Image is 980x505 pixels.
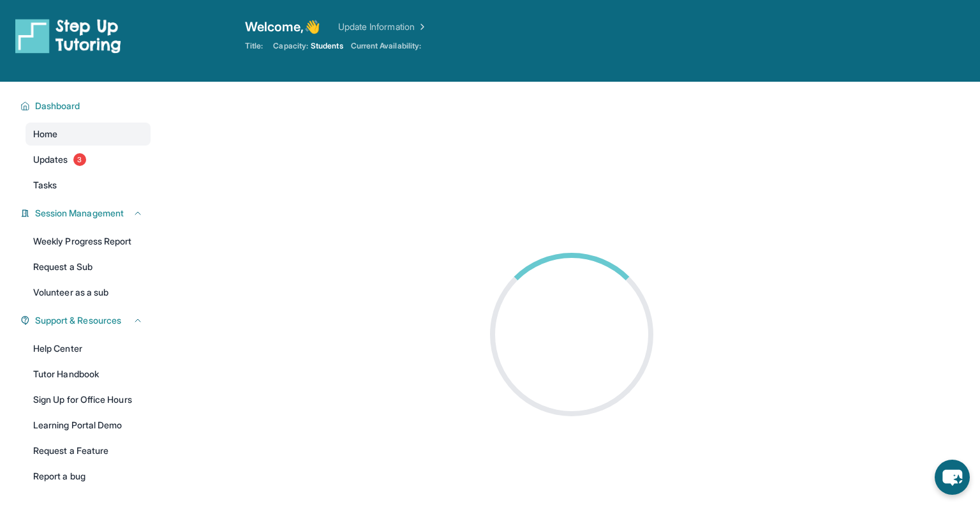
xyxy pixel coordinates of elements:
[26,414,151,437] a: Learning Portal Demo
[338,20,427,33] a: Update Information
[26,148,151,171] a: Updates3
[35,314,121,327] span: Support & Resources
[26,281,151,304] a: Volunteer as a sub
[73,153,86,166] span: 3
[26,439,151,462] a: Request a Feature
[26,255,151,278] a: Request a Sub
[273,41,308,51] span: Capacity:
[30,207,143,220] button: Session Management
[26,174,151,197] a: Tasks
[26,465,151,488] a: Report a bug
[30,314,143,327] button: Support & Resources
[351,41,421,51] span: Current Availability:
[33,153,68,166] span: Updates
[26,388,151,411] a: Sign Up for Office Hours
[26,123,151,146] a: Home
[245,18,320,36] span: Welcome, 👋
[35,207,124,220] span: Session Management
[33,179,57,192] span: Tasks
[26,230,151,253] a: Weekly Progress Report
[26,337,151,360] a: Help Center
[30,100,143,112] button: Dashboard
[245,41,263,51] span: Title:
[33,128,57,140] span: Home
[15,18,121,54] img: logo
[311,41,343,51] span: Students
[935,460,970,495] button: chat-button
[35,100,80,112] span: Dashboard
[26,363,151,386] a: Tutor Handbook
[415,20,427,33] img: Chevron Right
